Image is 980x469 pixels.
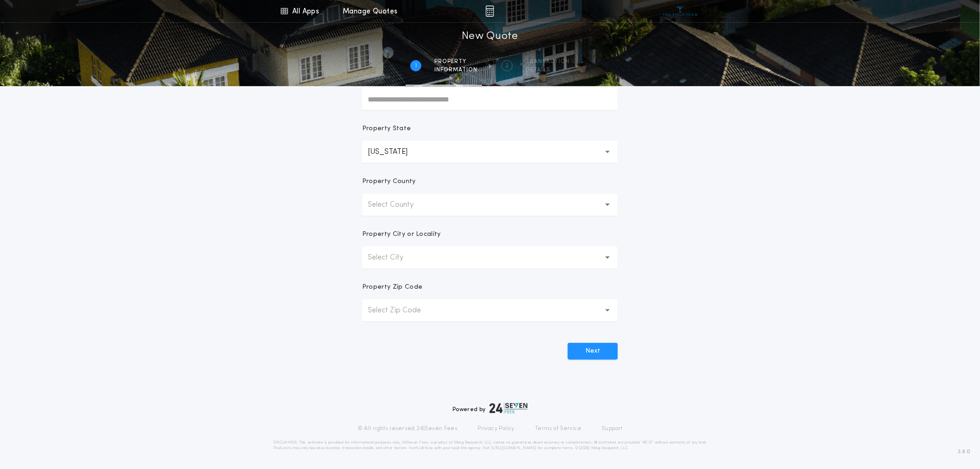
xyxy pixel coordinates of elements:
img: vs-icon [663,6,698,16]
span: Property [434,58,477,65]
span: information [434,66,477,74]
p: DISCLAIMER: This estimate is provided for informational purposes only. 24|Seven Fees, a product o... [273,440,707,451]
span: Transaction [526,58,570,65]
h2: 1 [415,62,417,70]
p: Property Zip Code [362,283,422,292]
p: [US_STATE] [368,146,422,158]
img: logo [490,403,528,414]
button: [US_STATE] [362,141,618,163]
a: Terms of Service [535,425,581,432]
p: Select County [368,199,428,210]
h2: 2 [506,62,509,70]
p: Select City [368,252,418,263]
p: Property City or Locality [362,230,441,239]
p: © All rights reserved. 24|Seven Fees [358,425,458,432]
p: Property State [362,124,411,133]
button: Select City [362,247,618,269]
span: details [526,66,570,74]
button: Next [568,343,618,360]
div: Powered by [452,403,528,414]
a: [URL][DOMAIN_NAME] [491,446,537,450]
img: img [485,6,494,17]
span: 3.8.0 [958,448,971,456]
a: Support [602,425,622,432]
a: Privacy Policy [478,425,515,432]
p: Select Zip Code [368,305,436,316]
button: Select County [362,194,618,216]
h1: New Quote [462,29,518,44]
p: Property County [362,177,416,186]
button: Select Zip Code [362,299,618,322]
